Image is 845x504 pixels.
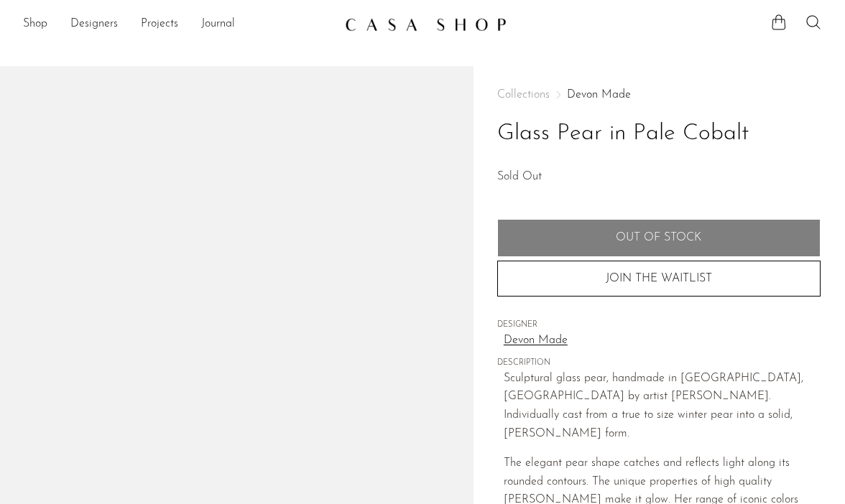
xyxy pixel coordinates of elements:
p: Sculptural glass pear, handmade in [GEOGRAPHIC_DATA], [GEOGRAPHIC_DATA] by artist [PERSON_NAME]. ... [504,370,821,443]
a: Projects [141,15,178,34]
a: Shop [23,15,47,34]
nav: Desktop navigation [23,12,333,37]
a: Designers [70,15,118,34]
a: Devon Made [567,89,631,101]
ul: NEW HEADER MENU [23,12,333,37]
span: Out of stock [616,231,701,245]
span: DESCRIPTION [497,357,821,370]
button: JOIN THE WAITLIST [497,261,821,297]
a: Devon Made [504,332,821,350]
span: Collections [497,89,550,101]
a: Journal [201,15,235,34]
span: Sold Out [497,171,542,182]
nav: Breadcrumbs [497,89,821,101]
span: DESIGNER [497,319,821,332]
h1: Glass Pear in Pale Cobalt [497,116,821,152]
button: Add to cart [497,219,821,256]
